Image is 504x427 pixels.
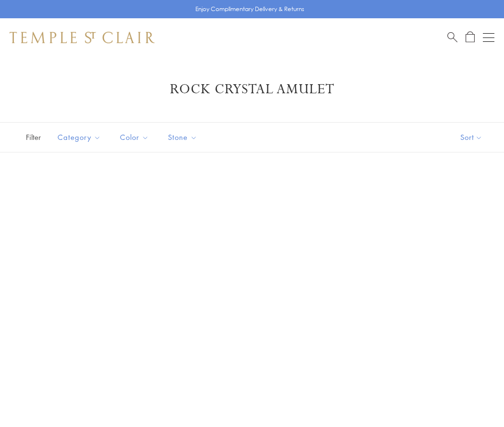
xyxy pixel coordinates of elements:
[447,31,457,43] a: Search
[10,32,155,43] img: Temple St. Clair
[113,126,156,148] button: Color
[24,81,480,98] h1: Rock Crystal Amulet
[439,123,504,152] button: Show sort by
[483,32,494,43] button: Open navigation
[466,31,475,43] a: Open Shopping Bag
[163,131,204,143] span: Stone
[50,126,108,148] button: Category
[195,4,304,14] p: Enjoy Complimentary Delivery & Returns
[115,131,156,143] span: Color
[161,126,204,148] button: Stone
[53,131,108,143] span: Category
